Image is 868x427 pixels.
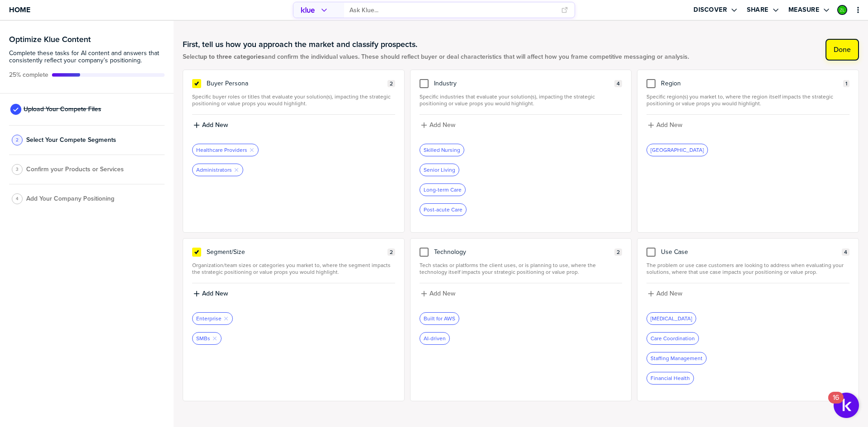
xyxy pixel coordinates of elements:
[9,35,165,43] h3: Optimize Klue Content
[833,398,839,409] div: 16
[661,249,688,256] span: Use Case
[617,249,620,256] span: 2
[212,336,217,341] button: Remove Tag
[207,80,248,87] span: Buyer Persona
[788,6,820,14] label: Measure
[434,80,457,87] span: Industry
[349,3,556,18] input: Ask Klue...
[192,289,395,299] button: Add New
[646,94,849,107] span: Specific region(s) you market to, where the region itself impacts the strategic positioning or va...
[249,147,255,153] button: Remove Tag
[434,249,466,256] span: Technology
[836,4,848,16] a: Edit Profile
[693,6,727,14] label: Discover
[9,6,30,14] span: Home
[747,6,769,14] label: Share
[646,120,849,130] button: Add New
[845,80,847,87] span: 1
[834,393,859,418] button: Open Resource Center, 16 new notifications
[16,166,19,173] span: 3
[420,262,623,276] span: Tech stacks or platforms the client uses, or is planning to use, where the technology itself impa...
[9,50,165,64] span: Complete these tasks for AI content and answers that consistently reflect your company’s position...
[646,262,849,276] span: The problem or use case customers are looking to address when evaluating your solutions, where th...
[656,290,682,298] label: Add New
[661,80,681,87] span: Region
[617,80,620,87] span: 4
[390,249,393,256] span: 2
[207,249,245,256] span: Segment/Size
[834,45,851,54] label: Done
[16,195,19,202] span: 4
[420,120,623,130] button: Add New
[202,121,228,129] label: Add New
[183,53,689,61] span: Select and confirm the individual values. These should reflect buyer or deal characteristics that...
[183,39,689,50] h1: First, tell us how you approach the market and classify prospects.
[826,39,859,61] button: Done
[844,249,847,256] span: 4
[192,94,395,107] span: Specific buyer roles or titles that evaluate your solution(s), impacting the strategic positionin...
[420,94,623,107] span: Specific industries that evaluate your solution(s), impacting the strategic positioning or value ...
[656,121,682,129] label: Add New
[646,289,849,299] button: Add New
[26,166,124,173] span: Confirm your Products or Services
[192,262,395,276] span: Organization/team sizes or categories you market to, where the segment impacts the strategic posi...
[420,289,623,299] button: Add New
[429,290,455,298] label: Add New
[390,80,393,87] span: 2
[192,120,395,130] button: Add New
[837,5,847,15] div: Zev L.
[26,136,116,144] span: Select Your Compete Segments
[429,121,455,129] label: Add New
[26,195,114,202] span: Add Your Company Positioning
[223,316,229,321] button: Remove Tag
[200,52,264,61] strong: up to three categories
[16,136,19,143] span: 2
[9,71,48,79] span: Active
[202,290,228,298] label: Add New
[24,106,101,113] span: Upload Your Compete Files
[838,6,846,14] img: 68efa1eb0dd1966221c28eaef6eec194-sml.png
[234,167,239,173] button: Remove Tag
